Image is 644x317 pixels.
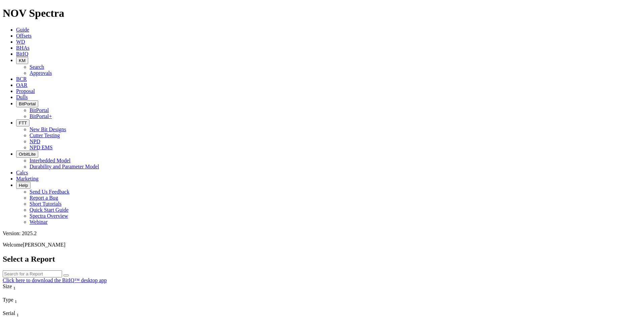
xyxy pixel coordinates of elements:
[3,270,62,277] input: Search for a Report
[30,126,66,132] a: New Bit Designs
[13,285,16,290] sub: 1
[30,64,44,70] a: Search
[3,297,65,310] div: Sort None
[16,176,39,181] a: Marketing
[15,299,17,304] sub: 1
[16,88,35,94] a: Proposal
[16,39,25,45] a: WD
[16,82,28,88] a: OAR
[3,7,641,19] h1: NOV Spectra
[3,283,12,289] span: Size
[30,201,62,207] a: Short Tutorials
[3,310,15,316] span: Serial
[30,219,48,225] a: Webinar
[3,297,13,303] span: Type
[30,145,53,150] a: NPD EMS
[13,283,16,289] span: Sort None
[3,291,65,297] div: Column Menu
[3,283,65,291] div: Size Sort None
[30,164,99,169] a: Durability and Parameter Model
[30,107,49,113] a: BitPortal
[30,207,68,213] a: Quick Start Guide
[3,304,65,310] div: Column Menu
[3,297,65,304] div: Type Sort None
[16,94,28,100] a: Dulls
[16,310,19,316] span: Sort None
[16,33,32,39] a: Offsets
[16,100,38,107] button: BitPortal
[30,70,52,76] a: Approvals
[30,133,60,138] a: Cutter Testing
[16,76,27,82] a: BCR
[3,230,641,236] div: Version: 2025.2
[30,213,68,219] a: Spectra Overview
[16,51,28,57] a: BitIQ
[16,151,38,158] button: OrbitLite
[30,158,70,163] a: Interbedded Model
[3,283,65,297] div: Sort None
[19,101,36,106] span: BitPortal
[3,277,107,283] a: Click here to download the BitIQ™ desktop app
[23,242,65,248] span: [PERSON_NAME]
[16,182,31,189] button: Help
[16,119,30,126] button: FTT
[30,139,40,144] a: NPD
[19,120,27,125] span: FTT
[16,170,28,175] a: Calcs
[15,297,17,303] span: Sort None
[30,189,69,195] a: Send Us Feedback
[30,195,58,201] a: Report a Bug
[19,58,25,63] span: KM
[19,152,36,157] span: OrbitLite
[3,255,641,264] h2: Select a Report
[16,27,29,33] a: Guide
[19,183,28,188] span: Help
[16,45,30,51] a: BHAs
[30,113,52,119] a: BitPortal+
[16,57,28,64] button: KM
[3,242,641,248] p: Welcome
